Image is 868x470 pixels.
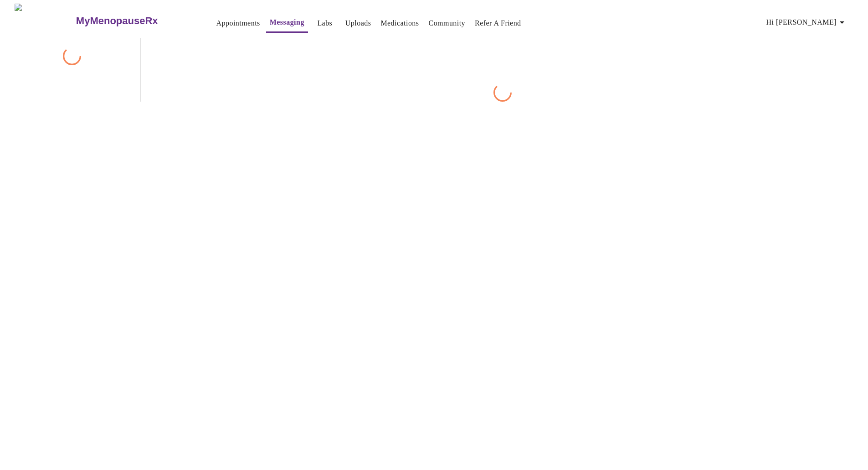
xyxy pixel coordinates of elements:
button: Hi [PERSON_NAME] [763,13,851,31]
button: Labs [310,14,339,32]
a: MyMenopauseRx [75,5,194,37]
a: Appointments [216,17,260,30]
a: Medications [380,17,419,30]
span: Hi [PERSON_NAME] [766,16,847,29]
a: Uploads [345,17,371,30]
a: Messaging [270,16,304,29]
a: Refer a Friend [475,17,521,30]
button: Uploads [342,14,375,32]
button: Messaging [266,13,308,33]
button: Refer a Friend [471,14,525,32]
a: Community [429,17,466,30]
h3: MyMenopauseRx [76,15,158,27]
button: Medications [377,14,422,32]
button: Appointments [213,14,264,32]
a: Labs [317,17,332,30]
img: MyMenopauseRx Logo [15,4,75,38]
button: Community [425,14,469,32]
